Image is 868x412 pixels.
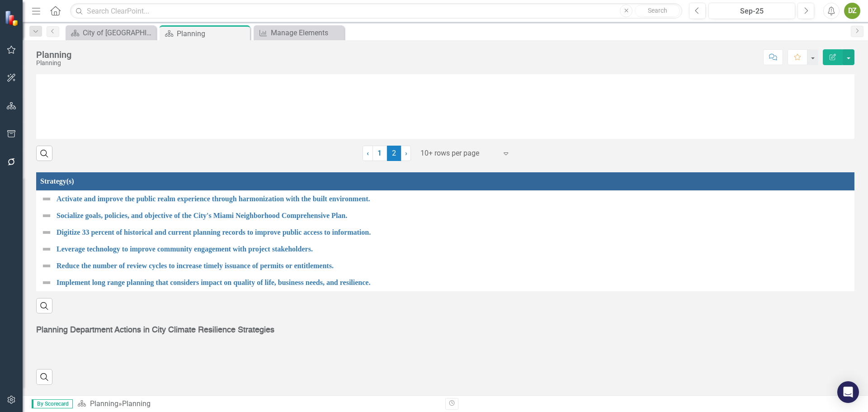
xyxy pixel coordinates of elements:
[37,224,854,241] td: Double-Click to Edit Right Click for Context Menu
[83,27,154,38] div: City of [GEOGRAPHIC_DATA]
[57,279,849,287] a: Implement long range planning that considers impact on quality of life, business needs, and resil...
[41,194,52,204] img: Not Defined
[37,241,854,258] td: Double-Click to Edit Right Click for Context Menu
[68,27,154,38] a: City of [GEOGRAPHIC_DATA]
[37,275,854,291] td: Double-Click to Edit Right Click for Context Menu
[36,50,71,60] div: Planning
[37,258,854,275] td: Double-Click to Edit Right Click for Context Menu
[405,149,407,157] span: ›
[37,191,854,208] td: Double-Click to Edit Right Click for Context Menu
[367,149,369,157] span: ‹
[37,208,854,224] td: Double-Click to Edit Right Click for Context Menu
[70,3,682,19] input: Search ClearPoint...
[256,27,342,38] a: Manage Elements
[844,3,860,19] button: DZ
[373,146,387,161] a: 1
[712,6,792,17] div: Sep-25
[36,60,71,66] div: Planning
[32,399,73,408] span: By Scorecard
[57,245,849,253] a: Leverage technology to improve community engagement with project stakeholders.
[41,244,52,255] img: Not Defined
[57,262,849,270] a: Reduce the number of review cycles to increase timely issuance of permits or entitlements.
[41,227,52,238] img: Not Defined
[837,381,859,403] div: Open Intercom Messenger
[271,27,342,38] div: Manage Elements
[41,260,52,271] img: Not Defined
[57,228,849,237] a: Digitize 33 percent of historical and current planning records to improve public access to inform...
[177,28,248,39] div: Planning
[387,146,401,161] span: 2
[708,3,795,19] button: Sep-25
[41,277,52,288] img: Not Defined
[4,9,21,27] img: ClearPoint Strategy
[90,399,118,408] a: Planning
[635,5,680,17] button: Search
[57,212,849,220] a: Socialize goals, policies, and objective of the City's Miami Neighborhood Comprehensive Plan.
[57,195,849,203] a: Activate and improve the public realm experience through harmonization with the built environment.
[77,399,439,409] div: »
[122,399,151,408] div: Planning
[648,7,667,14] span: Search
[41,210,52,221] img: Not Defined
[36,326,274,334] strong: Planning Department Actions in City Climate Resilience Strategies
